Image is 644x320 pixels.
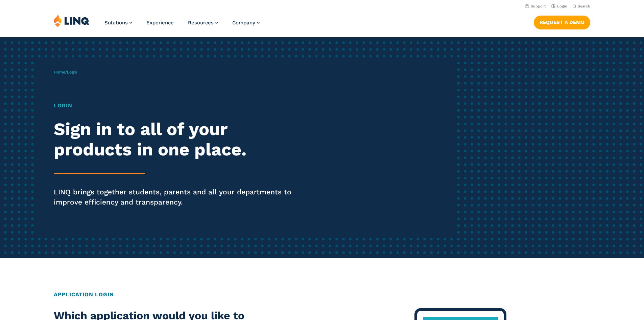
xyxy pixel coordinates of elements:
a: Support [525,4,546,8]
span: Solutions [104,20,128,26]
a: Login [551,4,567,8]
a: Resources [188,20,218,26]
a: Solutions [104,20,132,26]
span: Company [232,20,255,26]
span: / [54,70,77,74]
h2: Sign in to all of your products in one place. [54,119,302,160]
p: LINQ brings together students, parents and all your departments to improve efficiency and transpa... [54,187,302,207]
span: Login [67,70,77,74]
a: Experience [146,20,174,26]
button: Open Search Bar [573,4,590,9]
h2: Application Login [54,291,590,299]
a: Company [232,20,260,26]
nav: Primary Navigation [104,14,260,37]
h1: Login [54,102,302,110]
a: Request a Demo [534,16,590,29]
img: LINQ | K‑12 Software [54,14,90,27]
a: Home [54,70,65,74]
span: Resources [188,20,214,26]
span: Search [578,4,590,8]
nav: Button Navigation [534,14,590,29]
